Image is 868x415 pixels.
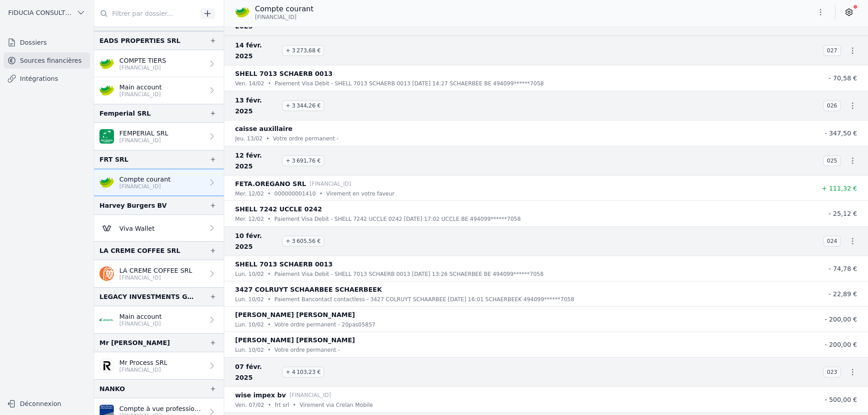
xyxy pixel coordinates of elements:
span: 025 [823,155,841,166]
p: [PERSON_NAME] [PERSON_NAME] [235,335,355,345]
p: Paiement Visa Debit - SHELL 7242 UCCLE 0242 [DATE] 17:02 UCCLE BE 494099******7058 [274,214,521,224]
div: • [268,320,271,329]
div: • [268,189,271,198]
p: frt srl [275,401,289,410]
span: 14 févr. 2025 [235,40,278,61]
span: + 3 691,76 € [282,155,324,166]
p: lun. 10/02 [235,345,264,354]
span: 023 [823,367,841,378]
p: ven. 14/02 [235,79,264,88]
p: mer. 12/02 [235,214,264,224]
img: BNP_BE_BUSINESS_GEBABEBB.png [99,129,114,144]
span: - 200,00 € [825,316,857,323]
span: + 4 103,23 € [282,367,324,378]
span: + 3 344,26 € [282,100,324,111]
img: crelan.png [99,83,114,98]
p: LA CREME COFFEE SRL [119,266,192,275]
span: 07 févr. 2025 [235,361,278,383]
span: - 25,12 € [829,210,857,217]
p: mer. 12/02 [235,189,264,198]
a: LA CREME COFFEE SRL [FINANCIAL_ID] [94,260,224,287]
p: lun. 10/02 [235,270,264,279]
a: Intégrations [4,70,90,87]
a: Sources financières [4,52,90,69]
p: COMPTE TIERS [119,56,166,65]
p: [FINANCIAL_ID] [119,137,168,144]
p: Compte courant [119,175,170,184]
p: jeu. 13/02 [235,134,263,143]
div: Femperial SRL [99,108,151,119]
p: lun. 10/02 [235,295,264,304]
p: Viva Wallet [119,224,155,233]
span: - 70,58 € [829,75,857,82]
img: ARGENTA_ARSPBE22.png [99,312,114,327]
img: revolut.png [99,359,114,373]
div: LA CREME COFFEE SRL [99,245,180,256]
span: + 3 273,68 € [282,45,324,56]
p: [FINANCIAL_ID] [289,391,331,400]
p: SHELL 7013 SCHAERB 0013 [235,68,333,79]
p: caisse auxillaire [235,123,292,134]
p: lun. 10/02 [235,320,264,329]
div: • [268,401,271,410]
div: • [266,134,269,143]
p: Main account [119,312,162,321]
p: Virement en votre faveur [326,189,395,198]
div: • [268,270,271,279]
a: Main account [FINANCIAL_ID] [94,77,224,104]
img: Viva-Wallet.webp [99,221,114,235]
span: 024 [823,236,841,247]
span: 13 févr. 2025 [235,95,278,117]
p: Compte courant [255,4,313,14]
a: Dossiers [4,34,90,51]
div: • [268,79,271,88]
p: Compte à vue professionnel [119,404,204,413]
div: Harvey Burgers BV [99,200,167,211]
span: 026 [823,100,841,111]
span: - 347,50 € [825,130,857,137]
p: [FINANCIAL_ID] [119,183,170,190]
span: FIDUCIA CONSULTING SRL [8,8,73,17]
p: FETA.OREGANO SRL [235,178,306,189]
div: • [268,345,271,354]
p: Paiement Bancontact contactless - 3427 COLRUYT SCHAARBEE [DATE] 16:01 SCHAERBEEK 494099******7058 [274,295,574,304]
p: [PERSON_NAME] [PERSON_NAME] [235,309,355,320]
div: FRT SRL [99,154,128,165]
div: • [268,214,271,224]
p: Votre ordre permanent - 20pas05857 [274,320,375,329]
p: Mr Process SRL [119,358,167,367]
span: - 500,00 € [825,396,857,403]
div: LEGACY INVESTMENTS GROUP [99,291,195,302]
span: [FINANCIAL_ID] [255,14,297,21]
button: Déconnexion [4,396,90,411]
div: EADS PROPERTIES SRL [99,35,180,46]
p: 000000001410 [274,189,316,198]
p: wise impex bv [235,390,286,401]
a: Viva Wallet [94,215,224,241]
p: [FINANCIAL_ID] [119,366,167,373]
img: ing.png [99,266,114,281]
p: Virement via Crelan Mobile [300,401,373,410]
span: + 111,32 € [821,185,857,192]
span: - 200,00 € [825,341,857,348]
p: Main account [119,83,162,92]
span: + 3 605,56 € [282,236,324,247]
span: 027 [823,45,841,56]
p: [FINANCIAL_ID] [119,64,166,71]
button: FIDUCIA CONSULTING SRL [4,5,90,20]
p: 3427 COLRUYT SCHAARBEE SCHAERBEEK [235,284,382,295]
a: FEMPERIAL SRL [FINANCIAL_ID] [94,123,224,150]
span: 12 févr. 2025 [235,150,278,172]
p: SHELL 7013 SCHAERB 0013 [235,259,333,270]
img: crelan.png [99,56,114,71]
p: [FINANCIAL_ID] [119,91,162,98]
div: • [293,401,296,410]
p: Paiement Visa Debit - SHELL 7013 SCHAERB 0013 [DATE] 14:27 SCHAERBEE BE 494099******7058 [275,79,544,88]
p: Votre ordre permanent - [274,345,340,354]
p: Paiement Visa Debit - SHELL 7013 SCHAERB 0013 [DATE] 13:26 SCHAERBEE BE 494099******7058 [274,270,543,279]
a: COMPTE TIERS [FINANCIAL_ID] [94,50,224,77]
div: NANKO [99,383,125,394]
p: [FINANCIAL_ID] [310,179,351,188]
input: Filtrer par dossier... [94,5,197,22]
img: crelan.png [235,5,250,19]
